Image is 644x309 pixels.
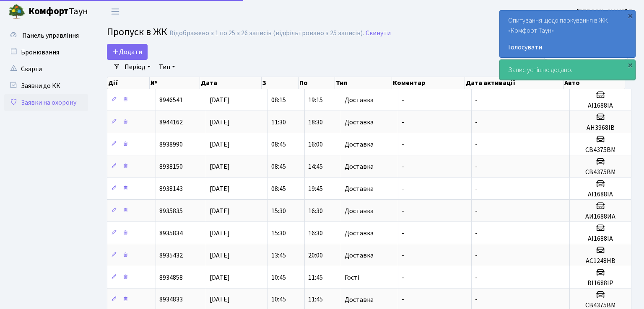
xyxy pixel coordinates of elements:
span: 8946541 [159,95,183,105]
b: [PERSON_NAME] Т. [576,7,634,16]
a: [PERSON_NAME] Т. [576,7,634,17]
th: Авто [563,77,625,89]
a: Бронювання [4,44,88,61]
span: 13:45 [271,251,286,260]
span: - [402,95,404,105]
span: 15:30 [271,229,286,238]
span: 16:30 [308,206,323,216]
span: Додати [112,47,142,57]
span: - [402,140,404,149]
span: 8934833 [159,295,183,304]
div: Опитування щодо паркування в ЖК «Комфорт Таун» [500,10,635,57]
a: Скинути [366,29,391,37]
span: 11:30 [271,118,286,127]
span: 16:30 [308,229,323,238]
b: Комфорт [29,5,69,18]
div: Відображено з 1 по 25 з 26 записів (відфільтровано з 25 записів). [169,29,364,37]
span: 8935835 [159,206,183,216]
span: - [475,95,478,105]
span: 19:45 [308,184,323,193]
span: [DATE] [210,184,230,193]
span: 8935834 [159,229,183,238]
span: - [475,118,478,127]
span: 08:45 [271,162,286,171]
span: 14:45 [308,162,323,171]
span: Доставка [345,252,374,259]
h5: АИ1688ИА [573,213,628,221]
span: [DATE] [210,162,230,171]
span: [DATE] [210,206,230,216]
span: 10:45 [271,273,286,282]
span: 08:45 [271,140,286,149]
span: - [475,273,478,282]
span: Доставка [345,296,374,303]
th: № [150,77,200,89]
span: 08:15 [271,95,286,105]
span: Доставка [345,97,374,103]
button: Переключити навігацію [105,5,126,18]
span: 11:45 [308,295,323,304]
img: logo.png [8,3,25,20]
span: 19:15 [308,95,323,105]
span: [DATE] [210,118,230,127]
span: - [402,295,404,304]
span: 15:30 [271,206,286,216]
h5: СВ4375ВМ [573,168,628,176]
span: Таун [29,5,88,19]
span: Доставка [345,230,374,237]
span: 10:45 [271,295,286,304]
span: - [402,273,404,282]
span: - [402,206,404,216]
a: Голосувати [508,42,627,52]
h5: АН3968ІВ [573,124,628,132]
a: Заявки до КК [4,77,88,94]
th: Дії [107,77,150,89]
span: - [475,295,478,304]
th: Тип [335,77,392,89]
span: Доставка [345,185,374,192]
h5: АІ1688ІА [573,191,628,198]
span: 8935432 [159,251,183,260]
h5: АІ1688ІА [573,235,628,243]
span: Доставка [345,141,374,148]
span: - [475,251,478,260]
h5: ВІ1688ІР [573,279,628,287]
th: Дата активації [465,77,563,89]
span: Пропуск в ЖК [107,25,167,39]
span: 20:00 [308,251,323,260]
span: 8938143 [159,184,183,193]
div: × [626,61,634,69]
span: - [402,251,404,260]
span: [DATE] [210,251,230,260]
span: 8944162 [159,118,183,127]
th: З [262,77,298,89]
a: Панель управління [4,27,88,44]
span: Гості [345,274,359,281]
span: Доставка [345,119,374,126]
span: 08:45 [271,184,286,193]
th: Дата [200,77,262,89]
a: Тип [156,60,179,74]
span: [DATE] [210,140,230,149]
span: - [475,229,478,238]
div: Запис успішно додано. [500,60,635,80]
span: - [402,118,404,127]
span: Доставка [345,208,374,214]
a: Скарги [4,61,88,77]
span: - [475,162,478,171]
span: - [402,184,404,193]
th: Коментар [392,77,465,89]
span: 11:45 [308,273,323,282]
span: Доставка [345,163,374,170]
span: 18:30 [308,118,323,127]
span: [DATE] [210,229,230,238]
h5: СВ4375ВМ [573,146,628,154]
span: 8938150 [159,162,183,171]
span: - [402,162,404,171]
a: Період [121,60,154,74]
span: [DATE] [210,95,230,105]
h5: АІ1688ІА [573,102,628,110]
th: По [299,77,335,89]
span: 8938990 [159,140,183,149]
span: - [475,184,478,193]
